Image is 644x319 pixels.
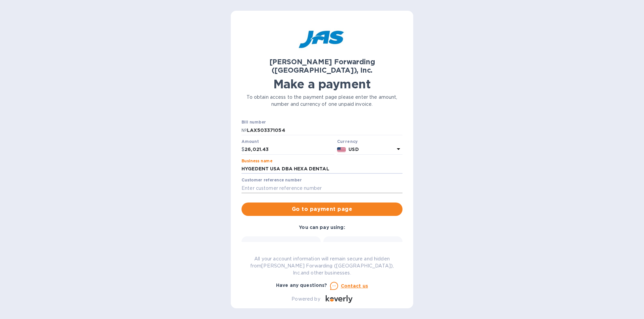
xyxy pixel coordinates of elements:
[241,140,259,144] label: Amount
[337,139,358,144] b: Currency
[247,205,397,213] span: Go to payment page
[241,203,402,216] button: Go to payment page
[348,147,359,152] b: USD
[247,125,402,135] input: Enter bill number
[241,159,272,163] label: Business name
[276,283,327,288] b: Have any questions?
[241,121,266,125] label: Bill number
[241,255,402,276] p: All your account information will remain secure and hidden from [PERSON_NAME] Forwarding ([GEOGRA...
[245,145,334,155] input: 0.00
[241,164,402,174] input: Enter business name
[241,146,245,153] p: $
[241,127,247,134] p: №
[241,77,402,91] h1: Make a payment
[299,225,345,230] b: You can pay using:
[241,178,302,182] label: Customer reference number
[241,94,402,108] p: To obtain access to the payment page please enter the amount, number and currency of one unpaid i...
[269,58,375,74] b: [PERSON_NAME] Forwarding ([GEOGRAPHIC_DATA]), Inc.
[337,147,346,152] img: USD
[291,296,320,303] p: Powered by
[341,283,368,289] u: Contact us
[241,183,402,193] input: Enter customer reference number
